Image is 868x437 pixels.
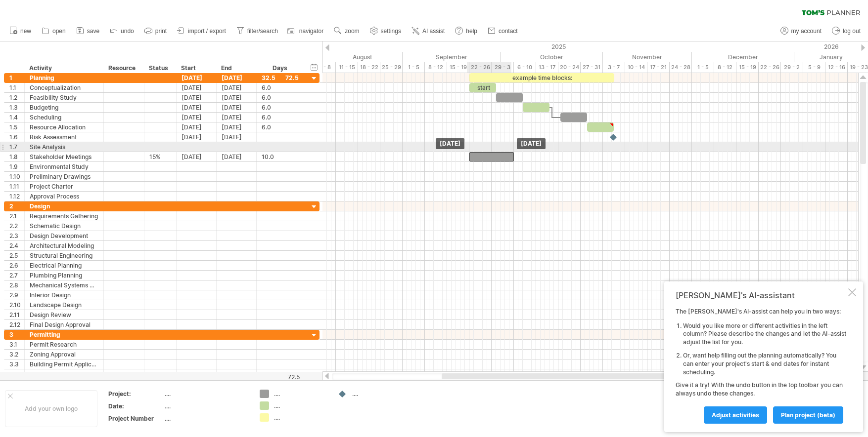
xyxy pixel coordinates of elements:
[381,28,401,35] span: settings
[30,132,98,142] div: Risk Assessment
[262,152,299,161] div: 10.0
[30,103,98,112] div: Budgeting
[9,113,24,122] div: 1.4
[30,73,98,82] div: Planning
[447,62,469,73] div: 15 - 19
[177,83,217,92] div: [DATE]
[177,93,217,102] div: [DATE]
[217,152,257,161] div: [DATE]
[177,103,217,112] div: [DATE]
[29,63,98,73] div: Activity
[704,406,767,424] a: Adjust activities
[30,93,98,102] div: Feasibility Study
[9,211,24,221] div: 2.1
[217,122,257,132] div: [DATE]
[9,182,24,191] div: 1.11
[380,62,403,73] div: 25 - 29
[52,28,66,35] span: open
[30,142,98,152] div: Site Analysis
[829,25,864,38] a: log out
[30,231,98,240] div: Design Development
[9,330,24,339] div: 3
[221,63,251,73] div: End
[286,25,326,38] a: navigator
[247,28,278,35] span: filter/search
[274,401,328,410] div: ....
[670,62,692,73] div: 24 - 28
[177,73,217,82] div: [DATE]
[74,25,102,38] a: save
[9,241,24,250] div: 2.4
[692,52,794,62] div: December 2025
[299,28,323,35] span: navigator
[9,122,24,132] div: 1.5
[9,142,24,152] div: 1.7
[469,83,496,92] div: start
[466,28,477,35] span: help
[9,231,24,240] div: 2.3
[257,373,300,381] div: 72.5
[781,411,835,419] span: plan project (beta)
[712,411,759,419] span: Adjust activities
[9,300,24,310] div: 2.10
[9,192,24,201] div: 1.12
[188,28,226,35] span: import / export
[499,28,518,35] span: contact
[274,390,328,398] div: ....
[234,25,281,38] a: filter/search
[403,52,501,62] div: September 2025
[9,271,24,280] div: 2.7
[30,330,98,339] div: Permitting
[558,62,581,73] div: 20 - 24
[30,340,98,349] div: Permit Research
[843,28,861,35] span: log out
[30,241,98,250] div: Architectural Modeling
[9,369,24,379] div: 3.4
[108,63,138,73] div: Resource
[647,62,670,73] div: 17 - 21
[759,62,781,73] div: 22 - 26
[309,52,403,62] div: August 2025
[9,350,24,359] div: 3.2
[30,172,98,181] div: Preliminary Drawings
[9,221,24,231] div: 2.2
[469,62,492,73] div: 22 - 26
[9,359,24,369] div: 3.3
[9,73,24,82] div: 1
[536,62,558,73] div: 13 - 17
[262,103,299,112] div: 6.0
[692,62,714,73] div: 1 - 5
[485,25,521,38] a: contact
[165,414,248,423] div: ....
[825,62,848,73] div: 12 - 16
[803,62,825,73] div: 5 - 9
[9,172,24,181] div: 1.10
[9,280,24,290] div: 2.8
[87,28,99,35] span: save
[425,62,447,73] div: 8 - 12
[30,113,98,122] div: Scheduling
[274,413,328,422] div: ....
[108,402,163,410] div: Date:
[9,162,24,171] div: 1.9
[7,25,34,38] a: new
[30,251,98,260] div: Structural Engineering
[262,73,299,82] div: 32.5
[30,369,98,379] div: Environmental Permits
[9,132,24,142] div: 1.6
[736,62,759,73] div: 15 - 19
[165,402,248,410] div: ....
[30,152,98,161] div: Stakeholder Meetings
[107,25,137,38] a: undo
[345,28,359,35] span: zoom
[9,103,24,112] div: 1.3
[262,122,299,132] div: 6.0
[453,25,480,38] a: help
[773,406,843,424] a: plan project (beta)
[30,280,98,290] div: Mechanical Systems Design
[314,62,336,73] div: 4 - 8
[603,52,692,62] div: November 2025
[108,414,163,423] div: Project Number
[603,62,625,73] div: 3 - 7
[30,201,98,211] div: Design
